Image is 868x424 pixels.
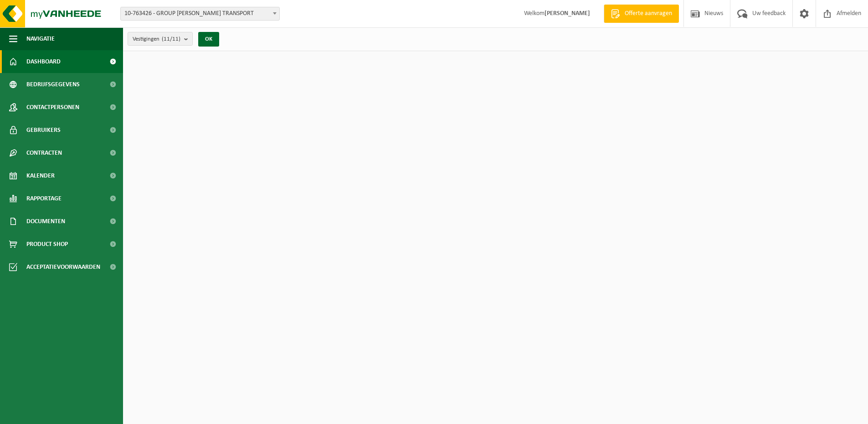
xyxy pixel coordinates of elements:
span: 10-763426 - GROUP MATTHEEUWS ERIC TRANSPORT [120,7,280,21]
count: (11/11) [162,36,180,42]
span: Documenten [26,210,65,233]
button: OK [198,32,219,47]
span: Contracten [26,141,62,164]
span: Navigatie [26,27,55,50]
span: Offerte aanvragen [622,9,674,18]
span: Kalender [26,164,55,187]
span: 10-763426 - GROUP MATTHEEUWS ERIC TRANSPORT [121,7,279,20]
span: Bedrijfsgegevens [26,73,80,96]
span: Gebruikers [26,119,61,141]
span: Rapportage [26,187,62,210]
strong: [PERSON_NAME] [544,10,590,17]
span: Product Shop [26,233,68,256]
a: Offerte aanvragen [604,5,679,23]
span: Contactpersonen [26,96,79,119]
span: Acceptatievoorwaarden [26,256,100,278]
span: Vestigingen [133,32,180,46]
span: Dashboard [26,50,61,73]
button: Vestigingen(11/11) [128,32,193,46]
